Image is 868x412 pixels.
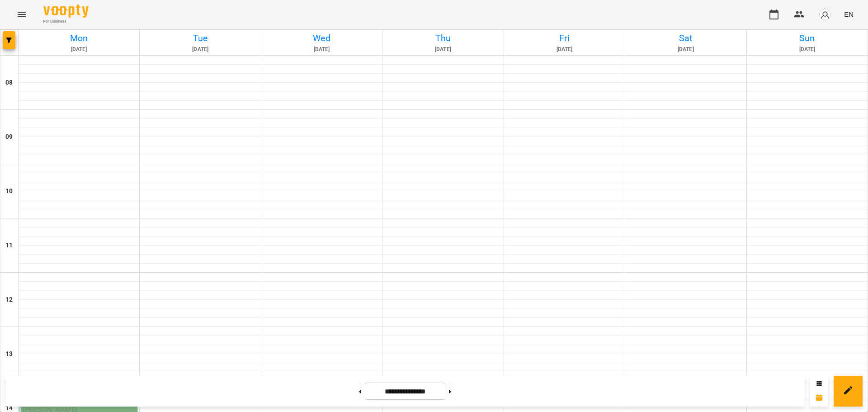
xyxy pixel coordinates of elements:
h6: [DATE] [748,45,866,54]
button: Menu [11,4,33,25]
h6: [DATE] [263,45,381,54]
h6: 09 [5,132,13,142]
h6: Sat [627,31,745,45]
h6: Sun [748,31,866,45]
img: Voopty Logo [43,5,89,18]
h6: Wed [263,31,381,45]
h6: [DATE] [627,45,745,54]
h6: [DATE] [141,45,259,54]
h6: [DATE] [505,45,623,54]
h6: [DATE] [20,45,138,54]
h6: 13 [5,349,13,359]
button: EN [840,6,857,23]
h6: Tue [141,31,259,45]
h6: 08 [5,78,13,88]
h6: [DATE] [384,45,502,54]
span: EN [844,9,854,19]
h6: 10 [5,186,13,196]
h6: 12 [5,295,13,305]
h6: Fri [505,31,623,45]
h6: 11 [5,241,13,251]
img: avatar_s.png [819,8,831,21]
h6: Mon [20,31,138,45]
h6: Thu [384,31,502,45]
span: For Business [43,19,89,24]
